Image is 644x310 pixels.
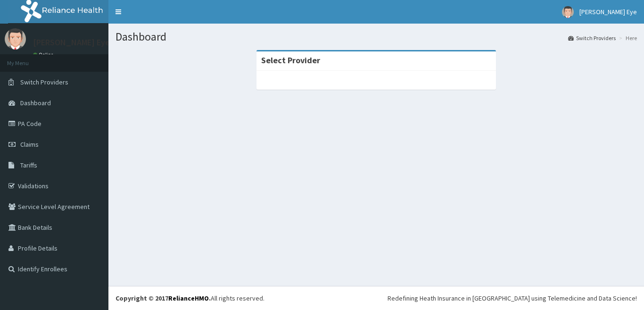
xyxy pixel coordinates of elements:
a: Online [33,51,56,58]
a: Switch Providers [568,34,616,42]
img: User Image [5,28,26,50]
strong: Select Provider [261,55,320,66]
span: Tariffs [20,161,37,169]
footer: All rights reserved. [108,286,644,310]
li: Here [617,34,637,42]
span: Claims [20,140,39,149]
span: [PERSON_NAME] Eye [579,8,637,16]
strong: Copyright © 2017 . [116,294,211,302]
span: Dashboard [20,99,51,107]
span: Switch Providers [20,78,68,86]
a: RelianceHMO [168,294,209,302]
p: [PERSON_NAME] Eye [33,38,110,47]
img: User Image [562,6,574,18]
h1: Dashboard [116,31,637,43]
div: Redefining Heath Insurance in [GEOGRAPHIC_DATA] using Telemedicine and Data Science! [388,293,637,303]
